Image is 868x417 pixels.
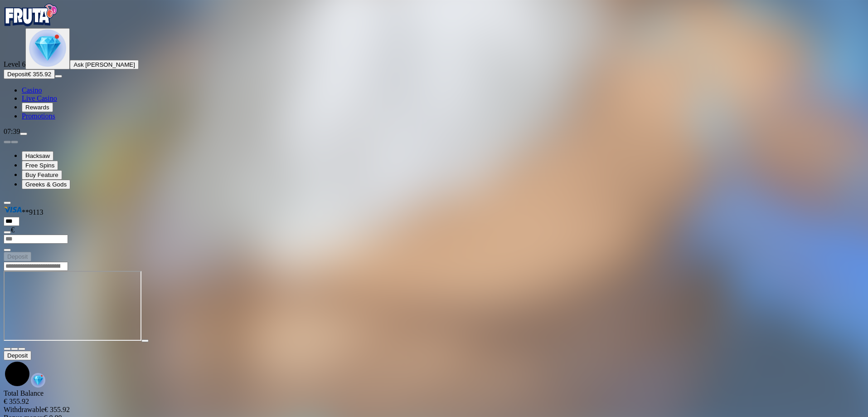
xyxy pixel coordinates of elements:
[4,348,11,350] button: close icon
[22,151,53,161] button: Hacksaw
[4,351,864,389] div: Game menu
[141,339,149,342] button: play icon
[4,205,22,215] img: Visa
[25,28,70,69] button: level unlocked
[4,397,864,406] div: € 355.92
[4,351,31,360] button: Deposit
[31,373,45,388] img: reward-icon
[25,172,58,178] span: Buy Feature
[55,75,62,78] button: menu
[4,262,68,271] input: Search
[70,60,139,69] button: Ask [PERSON_NAME]
[4,4,58,26] img: Fruta
[4,60,25,68] span: Level 6
[4,141,11,143] button: prev slide
[73,61,135,68] span: Ask [PERSON_NAME]
[20,132,27,135] button: menu
[4,406,44,413] span: Withdrawable
[7,253,28,260] span: Deposit
[4,389,864,406] div: Total Balance
[29,29,66,67] img: level unlocked
[28,71,51,78] span: € 355.92
[25,162,54,169] span: Free Spins
[4,86,864,120] nav: Main menu
[11,141,18,143] button: next slide
[22,94,57,102] a: Live Casino
[25,152,50,159] span: Hacksaw
[4,128,20,135] span: 07:39
[22,112,55,120] a: Promotions
[4,69,55,79] button: Depositplus icon€ 355.92
[4,231,11,234] button: eye icon
[4,20,58,28] a: Fruta
[7,71,28,78] span: Deposit
[4,201,11,204] button: Hide quick deposit form
[22,103,53,112] button: Rewards
[4,4,864,120] nav: Primary
[25,104,49,111] span: Rewards
[22,180,70,189] button: Greeks & Gods
[7,352,28,359] span: Deposit
[4,252,31,261] button: Deposit
[4,271,141,341] iframe: Ze Zeus
[11,226,15,234] span: €
[22,170,62,180] button: Buy Feature
[11,348,18,350] button: chevron-down icon
[18,348,25,350] button: fullscreen icon
[4,406,864,414] div: € 355.92
[22,86,42,94] a: Casino
[4,249,11,251] button: eye icon
[25,181,67,188] span: Greeks & Gods
[22,161,58,170] button: Free Spins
